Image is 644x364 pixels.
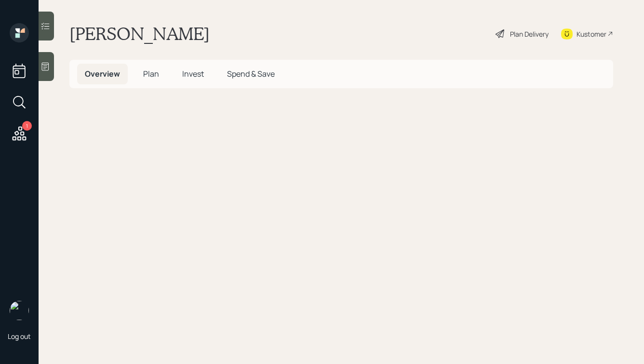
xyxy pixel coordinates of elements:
[182,68,204,79] span: Invest
[69,23,210,44] h1: [PERSON_NAME]
[8,332,31,341] div: Log out
[227,68,275,79] span: Spend & Save
[85,68,120,79] span: Overview
[510,29,549,39] div: Plan Delivery
[22,121,32,131] div: 1
[577,29,606,39] div: Kustomer
[10,301,29,320] img: hunter_neumayer.jpg
[143,68,159,79] span: Plan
